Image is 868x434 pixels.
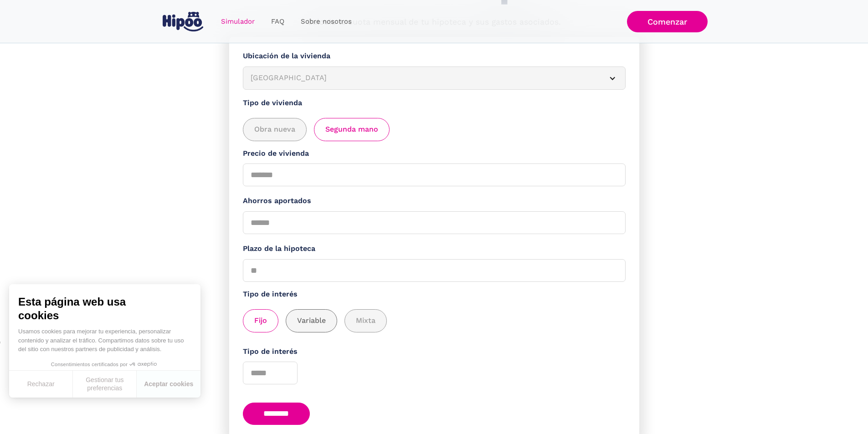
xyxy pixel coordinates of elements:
span: Segunda mano [325,124,378,135]
label: Tipo de vivienda [243,97,626,109]
a: Comenzar [627,11,708,32]
label: Plazo de la hipoteca [243,243,626,255]
label: Ahorros aportados [243,195,626,207]
div: add_description_here [243,309,626,332]
a: Simulador [213,13,263,31]
div: add_description_here [243,118,626,141]
span: Fijo [254,315,267,327]
a: home [161,8,205,35]
a: Sobre nosotros [293,13,360,31]
label: Tipo de interés [243,346,626,357]
article: [GEOGRAPHIC_DATA] [243,66,626,90]
label: Precio de vivienda [243,148,626,159]
a: FAQ [263,13,293,31]
span: Obra nueva [254,124,295,135]
span: Variable [297,315,326,327]
label: Tipo de interés [243,289,626,300]
label: Ubicación de la vivienda [243,51,626,62]
span: Mixta [356,315,375,327]
div: [GEOGRAPHIC_DATA] [251,72,596,84]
